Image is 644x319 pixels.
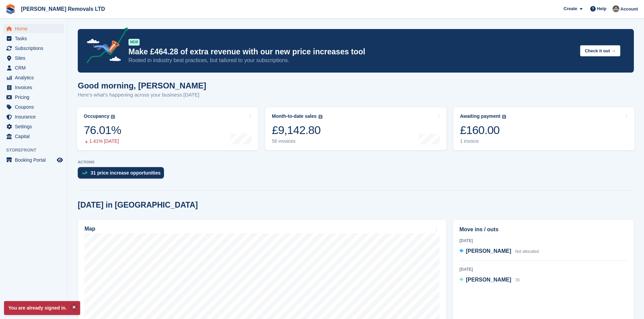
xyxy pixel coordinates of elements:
[15,63,55,73] span: CRM
[3,44,64,53] a: menu
[15,155,55,165] span: Booking Portal
[459,225,627,234] h2: Move ins / outs
[597,5,606,12] span: Help
[91,170,161,176] div: 31 price increase opportunities
[82,171,87,175] img: price_increase_opportunities-93ffe204e8149a01c8c9dc8f82e8f89637d9d84a8eef4429ea346261dce0b2c0.svg
[515,249,539,254] span: Not allocated
[3,63,64,73] a: menu
[78,167,167,182] a: 31 price increase opportunities
[15,92,55,102] span: Pricing
[3,83,64,92] a: menu
[3,155,64,165] a: menu
[3,112,64,122] a: menu
[466,277,511,283] span: [PERSON_NAME]
[3,122,64,131] a: menu
[613,5,619,12] img: Paul Withers
[15,53,55,63] span: Sites
[15,112,55,122] span: Insurance
[77,107,258,150] a: Occupancy 76.01% 1.41% [DATE]
[15,73,55,82] span: Analytics
[265,107,446,150] a: Month-to-date sales £9,142.80 56 invoices
[5,4,16,14] img: stora-icon-8386f47178a22dfd0bd8f6a31ec36ba5ce8667c1dd55bd0f319d3a0aa187defe.svg
[459,247,539,256] a: [PERSON_NAME] Not allocated
[15,83,55,92] span: Invoices
[78,91,206,99] p: Here's what's happening across your business [DATE]
[111,115,115,119] img: icon-info-grey-7440780725fd019a000dd9b08b2336e03edf1995a4989e88bcd33f0948082b44.svg
[564,5,577,12] span: Create
[85,226,95,232] h2: Map
[78,81,206,90] h1: Good morning, [PERSON_NAME]
[272,123,322,137] div: £9,142.80
[502,115,506,119] img: icon-info-grey-7440780725fd019a000dd9b08b2336e03edf1995a4989e88bcd33f0948082b44.svg
[460,113,501,119] div: Awaiting payment
[620,6,638,12] span: Account
[3,92,64,102] a: menu
[15,122,55,131] span: Settings
[3,24,64,33] a: menu
[81,27,128,66] img: price-adjustments-announcement-icon-8257ccfd72463d97f412b2fc003d46551f7dbcb40ab6d574587a9cd5c0d94...
[318,115,323,119] img: icon-info-grey-7440780725fd019a000dd9b08b2336e03edf1995a4989e88bcd33f0948082b44.svg
[128,39,140,46] div: NEW
[460,138,506,144] div: 1 invoice
[272,113,316,119] div: Month-to-date sales
[128,57,575,64] p: Rooted in industry best practices, but tailored to your subscriptions.
[18,3,108,15] a: [PERSON_NAME] Removals LTD
[84,113,109,119] div: Occupancy
[56,156,64,164] a: Preview store
[15,24,55,33] span: Home
[15,34,55,43] span: Tasks
[515,278,520,283] span: 70
[84,123,121,137] div: 76.01%
[128,47,575,57] p: Make £464.28 of extra revenue with our new price increases tool
[453,107,635,150] a: Awaiting payment £160.00 1 invoice
[3,102,64,112] a: menu
[3,53,64,63] a: menu
[459,276,520,285] a: [PERSON_NAME] 70
[15,102,55,112] span: Coupons
[459,266,627,272] div: [DATE]
[15,44,55,53] span: Subscriptions
[3,73,64,82] a: menu
[272,138,322,144] div: 56 invoices
[3,34,64,43] a: menu
[459,238,627,244] div: [DATE]
[6,147,67,154] span: Storefront
[3,132,64,141] a: menu
[78,160,634,164] p: ACTIONS
[4,301,80,315] p: You are already signed in.
[78,201,198,210] h2: [DATE] in [GEOGRAPHIC_DATA]
[466,248,511,254] span: [PERSON_NAME]
[580,45,620,56] button: Check it out →
[460,123,506,137] div: £160.00
[84,138,121,144] div: 1.41% [DATE]
[15,132,55,141] span: Capital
